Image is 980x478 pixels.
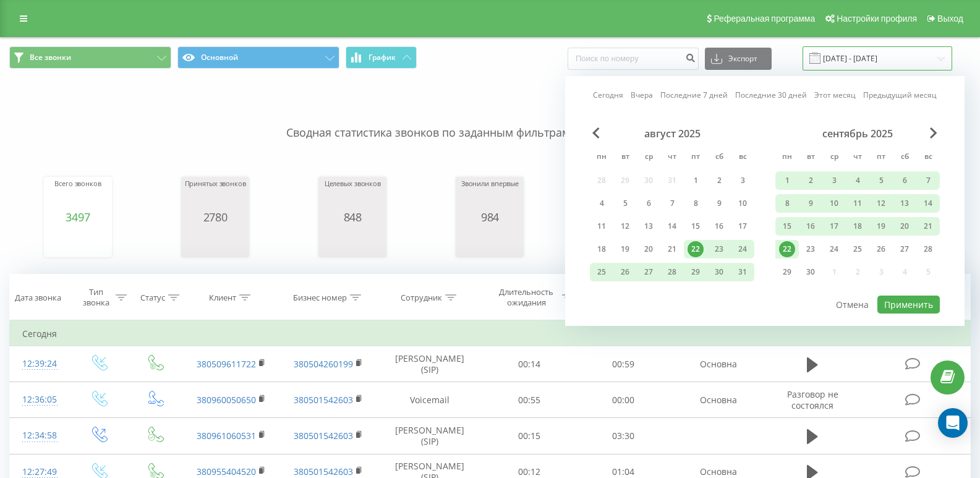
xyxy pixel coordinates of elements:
div: 19 [873,218,889,234]
button: Экспорт [705,48,772,70]
div: 16 [711,218,727,234]
td: Основна [670,382,767,418]
td: [PERSON_NAME] (SIP) [377,418,482,454]
div: пт 5 сент. 2025 г. [869,171,893,190]
div: 20 [897,218,913,234]
div: пн 15 сент. 2025 г. [775,217,799,236]
button: Отмена [829,296,876,314]
div: 31 [735,264,751,280]
div: Бизнес номер [293,292,347,303]
div: вс 28 сент. 2025 г. [916,240,940,258]
div: 11 [594,218,610,234]
a: 380501542603 [294,394,353,406]
div: 12:36:05 [22,388,58,412]
div: Всего звонков [54,180,101,211]
div: сб 13 сент. 2025 г. [893,194,916,213]
td: Сегодня [10,322,971,346]
td: 03:30 [576,418,670,454]
span: Реферальная программа [714,14,815,23]
div: 2 [711,173,727,189]
div: сб 23 авг. 2025 г. [707,240,731,258]
div: пт 19 сент. 2025 г. [869,217,893,236]
div: 20 [641,241,657,257]
div: 14 [664,218,680,234]
a: 380501542603 [294,430,353,442]
div: чт 21 авг. 2025 г. [660,240,684,258]
div: август 2025 [590,127,754,140]
div: 21 [920,218,936,234]
td: 00:00 [576,382,670,418]
abbr: пятница [872,148,890,167]
div: 4 [850,173,866,189]
div: 8 [688,195,704,211]
div: пн 1 сент. 2025 г. [775,171,799,190]
div: пн 4 авг. 2025 г. [590,194,613,213]
div: 6 [897,173,913,189]
div: пт 26 сент. 2025 г. [869,240,893,258]
div: вс 31 авг. 2025 г. [731,263,754,281]
div: 7 [920,173,936,189]
div: 25 [850,241,866,257]
input: Поиск по номеру [568,48,699,70]
div: 27 [897,241,913,257]
a: 380960050650 [197,394,256,406]
div: пн 25 авг. 2025 г. [590,263,613,281]
abbr: суббота [895,148,914,167]
div: Звонили впервые [461,180,519,211]
abbr: воскресенье [919,148,937,167]
div: 8 [779,195,795,211]
div: 1 [688,173,704,189]
p: Сводная статистика звонков по заданным фильтрам за выбранный период [9,100,971,141]
div: чт 14 авг. 2025 г. [660,217,684,236]
div: чт 4 сент. 2025 г. [846,171,869,190]
div: 3 [826,173,842,189]
abbr: пятница [686,148,705,167]
div: вт 26 авг. 2025 г. [613,263,637,281]
div: Клиент [209,292,236,303]
div: ср 20 авг. 2025 г. [637,240,660,258]
div: 984 [461,211,519,223]
td: [PERSON_NAME] (SIP) [377,346,482,382]
div: пн 11 авг. 2025 г. [590,217,613,236]
div: 14 [920,195,936,211]
div: 1 [779,173,795,189]
div: чт 7 авг. 2025 г. [660,194,684,213]
div: 23 [711,241,727,257]
div: вт 19 авг. 2025 г. [613,240,637,258]
div: ср 27 авг. 2025 г. [637,263,660,281]
div: Тип звонка [80,287,112,308]
a: 380509611722 [197,358,256,370]
div: 29 [688,264,704,280]
a: Последние 30 дней [735,89,807,101]
div: пт 8 авг. 2025 г. [684,194,707,213]
div: ср 10 сент. 2025 г. [822,194,846,213]
abbr: суббота [710,148,728,167]
div: чт 28 авг. 2025 г. [660,263,684,281]
div: пт 29 авг. 2025 г. [684,263,707,281]
a: Этот месяц [814,89,856,101]
div: пн 8 сент. 2025 г. [775,194,799,213]
div: чт 25 сент. 2025 г. [846,240,869,258]
a: Последние 7 дней [660,89,728,101]
div: чт 11 сент. 2025 г. [846,194,869,213]
button: Применить [877,296,940,314]
div: 17 [826,218,842,234]
div: 21 [664,241,680,257]
div: 5 [873,173,889,189]
div: 26 [873,241,889,257]
div: вс 3 авг. 2025 г. [731,171,754,190]
div: вс 14 сент. 2025 г. [916,194,940,213]
div: 3497 [54,211,101,223]
div: 10 [735,195,751,211]
td: Voicemail [377,382,482,418]
div: 15 [688,218,704,234]
div: 12 [873,195,889,211]
div: пт 1 авг. 2025 г. [684,171,707,190]
div: 23 [803,241,819,257]
div: Длительность ожидания [493,287,559,308]
div: 12:34:58 [22,424,58,448]
div: 27 [641,264,657,280]
div: 9 [711,195,727,211]
div: ср 24 сент. 2025 г. [822,240,846,258]
div: пт 12 сент. 2025 г. [869,194,893,213]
